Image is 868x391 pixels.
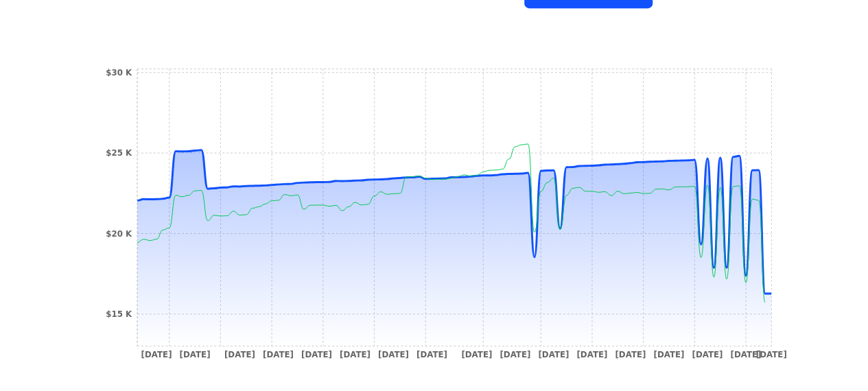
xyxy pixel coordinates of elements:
tspan: [DATE] [224,349,255,359]
tspan: [DATE] [378,349,409,359]
tspan: [DATE] [756,349,787,359]
tspan: [DATE] [340,349,371,359]
tspan: $30 K [106,68,132,78]
tspan: [DATE] [500,349,530,359]
tspan: [DATE] [538,349,569,359]
tspan: [DATE] [301,349,332,359]
tspan: $15 K [106,309,132,319]
tspan: [DATE] [692,349,723,359]
tspan: [DATE] [180,349,211,359]
tspan: [DATE] [615,349,646,359]
tspan: [DATE] [653,349,684,359]
tspan: $20 K [106,228,132,238]
tspan: [DATE] [461,349,492,359]
tspan: [DATE] [730,349,761,359]
tspan: [DATE] [141,349,172,359]
tspan: [DATE] [417,349,447,359]
tspan: [DATE] [263,349,294,359]
tspan: [DATE] [576,349,607,359]
tspan: $25 K [106,148,132,158]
